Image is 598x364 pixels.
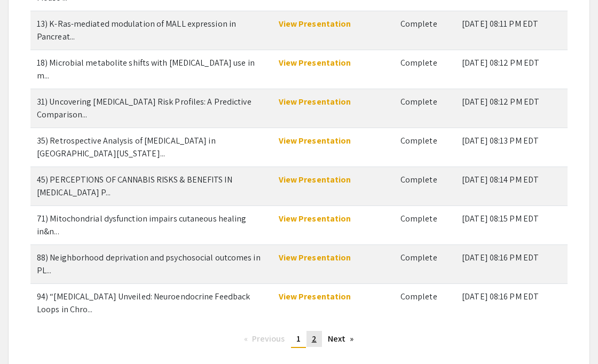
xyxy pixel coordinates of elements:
span: 45) PERCEPTIONS OF CANNABIS RISKS &amp; BENEFITS IN CANCER PATIENTS [37,174,232,198]
td: [DATE] 08:12 PM EDT [455,50,568,89]
td: Complete [394,206,455,245]
td: [DATE] 08:14 PM EDT [455,167,568,206]
td: Complete [394,50,455,89]
span: 35) Retrospective Analysis of Breast Cancer in South Florida Sub-ethnic Hispanics: Focus on Recla... [37,135,216,159]
td: Complete [394,128,455,167]
span: 1 [296,333,301,344]
a: View Presentation [279,213,351,224]
td: [DATE] 08:13 PM EDT [455,128,568,167]
a: View Presentation [279,18,351,29]
a: View Presentation [279,291,351,302]
span: 71) Mitochondrial dysfunction impairs cutaneous healing in&nbsp;multiple&nbsp;models of skin aging​ [37,213,247,237]
td: [DATE] 08:16 PM EDT [455,245,568,284]
td: [DATE] 08:11 PM EDT [455,11,568,50]
ul: Pagination [38,331,560,348]
a: View Presentation [279,96,351,107]
td: [DATE] 08:16 PM EDT [455,284,568,323]
td: Complete [394,11,455,50]
td: Complete [394,245,455,284]
td: [DATE] 08:12 PM EDT [455,89,568,128]
span: 2 [312,333,317,344]
td: Complete [394,89,455,128]
a: View Presentation [279,252,351,263]
a: View Presentation [279,135,351,146]
td: Complete [394,284,455,323]
td: [DATE] 08:15 PM EDT [455,206,568,245]
span: 31) Uncovering Cancer Risk Profiles: A Predictive Comparison of Key Lifestyle and Genetic Factors [37,96,251,120]
span: 94) “Melasma Unveiled: Neuroendocrine Feedback Loops in Chronic Pigmentation” [37,291,250,315]
span: 88) Neighborhood deprivation and psychosocial outcomes in PLWH: moderation by inflammation and sa... [37,252,261,276]
span: Previous [252,333,285,344]
iframe: Chat [8,316,45,356]
span: 13) K-Ras-mediated modulation of MALL expression in Pancreatic cancer [37,18,236,42]
a: Next page [322,331,359,347]
a: View Presentation [279,57,351,68]
a: View Presentation [279,174,351,185]
td: Complete [394,167,455,206]
span: 18) Microbial metabolite shifts with antidepressant use in multiple sclerosis [37,57,255,81]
